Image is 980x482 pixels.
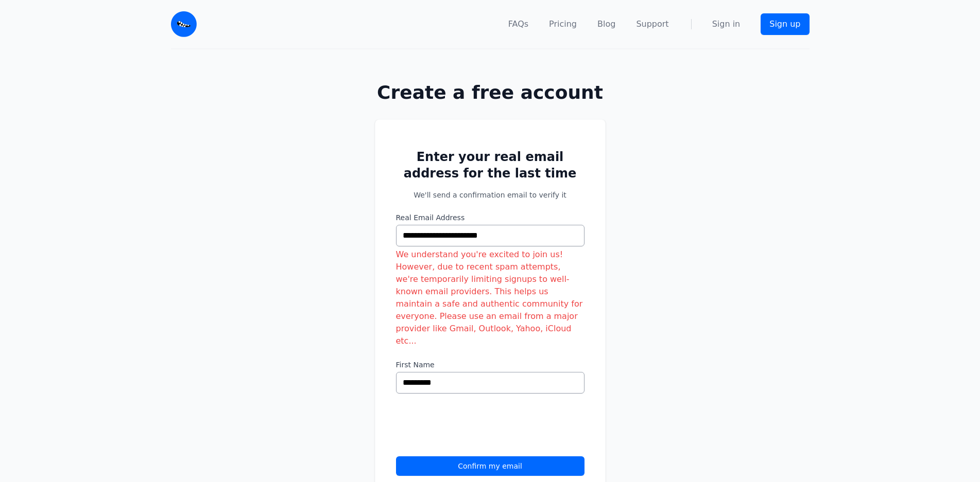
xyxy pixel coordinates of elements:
[396,406,553,446] iframe: reCAPTCHA
[171,11,197,37] img: Email Monster
[549,18,577,30] a: Pricing
[396,248,584,347] div: We understand you're excited to join us! However, due to recent spam attempts, we're temporarily ...
[396,456,584,476] button: Confirm my email
[712,18,741,30] a: Sign in
[761,13,809,35] a: Sign up
[342,82,639,103] h1: Create a free account
[396,212,584,223] label: Real Email Address
[636,18,668,30] a: Support
[396,190,584,200] p: We'll send a confirmation email to verify it
[396,360,584,370] label: First Name
[508,18,528,30] a: FAQs
[597,18,615,30] a: Blog
[396,149,584,182] h2: Enter your real email address for the last time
